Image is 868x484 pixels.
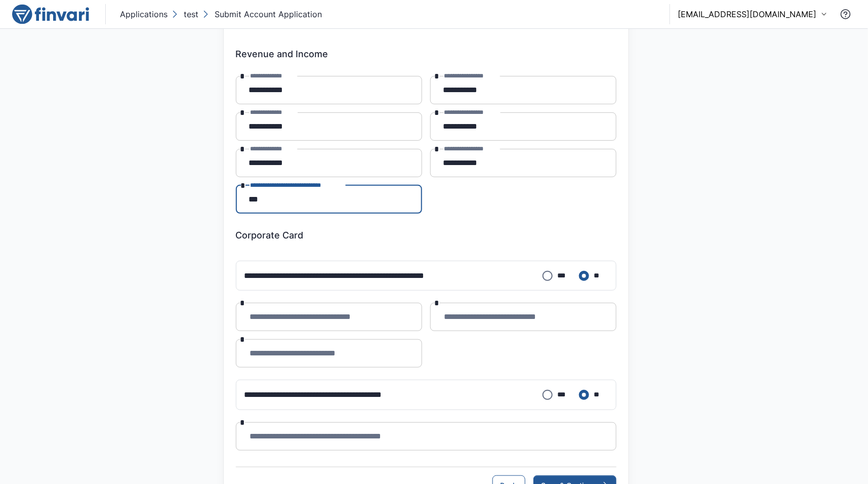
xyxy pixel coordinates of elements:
[184,8,198,20] p: test
[678,8,817,20] p: [EMAIL_ADDRESS][DOMAIN_NAME]
[170,6,200,22] button: test
[200,6,324,22] button: Submit Account Application
[236,230,616,241] h6: Corporate Card
[678,8,828,20] button: [EMAIL_ADDRESS][DOMAIN_NAME]
[120,8,168,20] p: Applications
[236,49,616,60] h6: Revenue and Income
[215,8,322,20] p: Submit Account Application
[12,4,89,24] img: logo
[118,6,170,22] button: Applications
[836,4,856,24] button: Contact Support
